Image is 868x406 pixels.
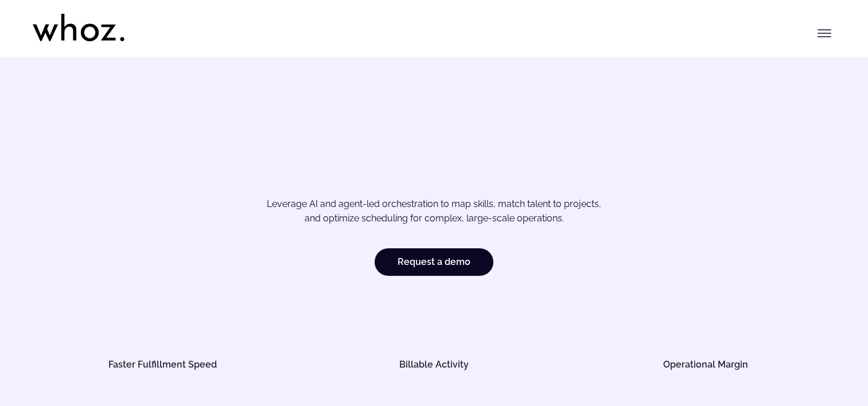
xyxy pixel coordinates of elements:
[45,360,279,369] h5: Faster Fulfillment Speed
[317,360,551,369] h5: Billable Activity
[813,22,836,45] button: Toggle menu
[375,248,493,276] a: Request a demo
[589,360,823,369] h5: Operational Margin
[73,197,796,226] p: Leverage AI and agent-led orchestration to map skills, match talent to projects, and optimize sch...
